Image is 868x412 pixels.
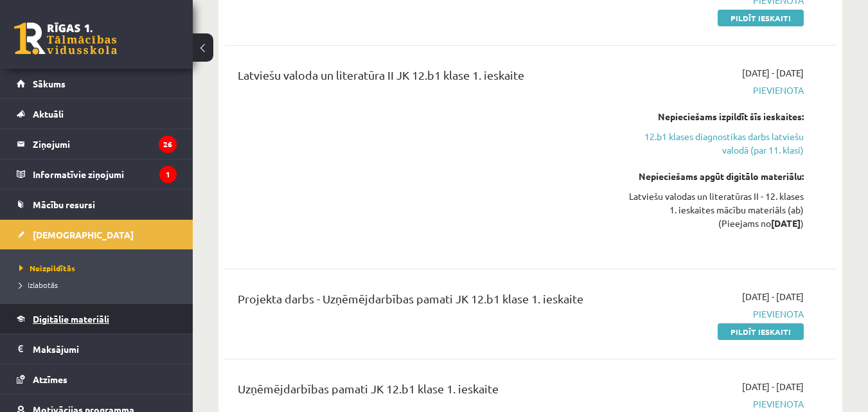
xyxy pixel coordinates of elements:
div: Latviešu valoda un literatūra II JK 12.b1 klase 1. ieskaite [238,66,608,90]
a: Ziņojumi26 [17,129,177,159]
span: Pievienota [628,397,804,411]
span: Izlabotās [19,280,58,290]
span: [DEMOGRAPHIC_DATA] [33,229,134,240]
a: Atzīmes [17,364,177,394]
legend: Informatīvie ziņojumi [33,159,177,189]
div: Projekta darbs - Uzņēmējdarbības pamati JK 12.b1 klase 1. ieskaite [238,290,608,314]
span: [DATE] - [DATE] [742,290,804,303]
a: Mācību resursi [17,190,177,219]
span: Aktuāli [33,108,64,120]
span: Mācību resursi [33,199,95,210]
a: Pildīt ieskaiti [718,10,804,26]
a: 12.b1 klases diagnostikas darbs latviešu valodā (par 11. klasi) [628,130,804,157]
span: Pievienota [628,307,804,321]
span: Atzīmes [33,373,67,385]
strong: [DATE] [771,217,801,229]
div: Nepieciešams apgūt digitālo materiālu: [628,170,804,183]
a: Maksājumi [17,334,177,364]
span: Digitālie materiāli [33,313,109,325]
a: Pildīt ieskaiti [718,323,804,340]
a: Informatīvie ziņojumi1 [17,159,177,189]
legend: Ziņojumi [33,129,177,159]
a: Aktuāli [17,99,177,129]
span: Neizpildītās [19,263,75,273]
span: Sākums [33,78,66,89]
div: Uzņēmējdarbības pamati JK 12.b1 klase 1. ieskaite [238,380,608,404]
a: Digitālie materiāli [17,304,177,334]
a: Rīgas 1. Tālmācības vidusskola [14,22,117,55]
div: Nepieciešams izpildīt šīs ieskaites: [628,110,804,123]
span: [DATE] - [DATE] [742,380,804,393]
a: Sākums [17,69,177,98]
i: 1 [159,166,177,183]
span: Pievienota [628,84,804,97]
a: Neizpildītās [19,262,180,274]
i: 26 [159,136,177,153]
a: Izlabotās [19,279,180,291]
a: [DEMOGRAPHIC_DATA] [17,220,177,249]
span: [DATE] - [DATE] [742,66,804,80]
div: Latviešu valodas un literatūras II - 12. klases 1. ieskaites mācību materiāls (ab) (Pieejams no ) [628,190,804,230]
legend: Maksājumi [33,334,177,364]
